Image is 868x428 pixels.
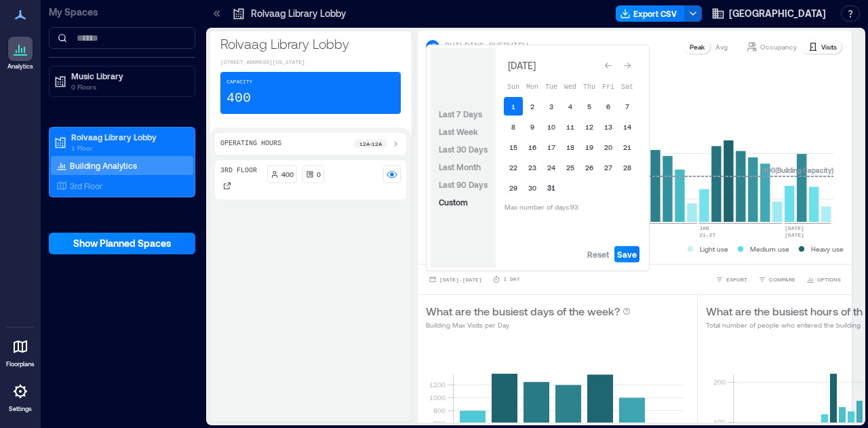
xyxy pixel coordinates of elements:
p: Visits [821,41,837,52]
th: Sunday [504,77,523,96]
p: 3rd Floor [220,166,257,176]
button: 2 [523,97,542,116]
p: Rolvaag Library Lobby [71,132,185,142]
button: EXPORT [713,273,750,286]
button: Show Planned Spaces [49,233,195,254]
button: 13 [599,117,618,136]
span: Reset [587,249,609,260]
p: Rolvaag Library Lobby [220,34,401,53]
p: 0 Floors [71,81,185,92]
button: 4 [561,97,580,116]
span: Wed [564,83,576,90]
span: Last Week [439,127,478,136]
button: OPTIONS [804,273,844,286]
button: 26 [580,158,599,177]
span: COMPARE [769,275,795,284]
tspan: 1000 [429,393,446,402]
p: Occupancy [760,41,797,52]
button: Last Week [436,123,481,140]
p: 12a - 12a [359,140,382,148]
p: BUILDING OVERVIEW [445,41,528,52]
p: Peak [690,41,705,52]
button: Go to next month [618,56,637,75]
text: 21-27 [699,232,715,238]
th: Thursday [580,77,599,96]
a: Floorplans [2,330,39,372]
p: Building Analytics [70,160,137,171]
button: Go to previous month [599,56,618,75]
button: 20 [599,138,618,157]
p: Music Library [71,71,185,81]
button: [GEOGRAPHIC_DATA] [707,3,830,24]
button: 30 [523,178,542,197]
button: Custom [436,194,471,210]
button: 9 [523,117,542,136]
button: 31 [542,178,561,197]
button: 19 [580,138,599,157]
span: Sat [621,83,633,90]
text: [DATE] [785,232,804,238]
button: 17 [542,138,561,157]
th: Monday [523,77,542,96]
p: Avg [715,41,728,52]
tspan: 1200 [429,381,446,389]
button: Reset [585,246,612,262]
span: Sun [507,83,519,90]
button: 22 [504,158,523,177]
button: Save [614,246,639,262]
span: Last 90 Days [439,180,488,189]
p: [STREET_ADDRESS][US_STATE] [220,58,401,66]
p: 400 [226,89,251,108]
span: Last 7 Days [439,109,482,119]
p: Analytics [7,62,33,71]
p: Building Max Visits per Day [426,319,631,330]
button: 21 [618,138,637,157]
span: [GEOGRAPHIC_DATA] [729,7,826,20]
th: Saturday [618,77,637,96]
tspan: 200 [713,378,726,386]
span: Custom [439,197,468,207]
button: 25 [561,158,580,177]
text: JAN [699,225,709,231]
p: 1 Floor [71,142,185,153]
span: EXPORT [726,275,747,284]
p: Rolvaag Library Lobby [251,7,346,20]
button: 28 [618,158,637,177]
span: Show Planned Spaces [73,237,172,250]
text: [DATE] [785,225,804,231]
button: 6 [599,97,618,116]
span: [DATE] - [DATE] [439,277,481,283]
a: Settings [4,375,37,417]
th: Tuesday [542,77,561,96]
span: Fri [602,83,614,90]
p: 1 Day [503,275,519,284]
button: 16 [523,138,542,157]
p: 0 [317,169,321,180]
button: 29 [504,178,523,197]
button: Last 7 Days [436,106,485,122]
p: Operating Hours [220,138,281,149]
p: Floorplans [6,360,35,368]
button: 18 [561,138,580,157]
button: 24 [542,158,561,177]
button: Last 30 Days [436,141,490,157]
button: [DATE]-[DATE] [426,273,484,286]
p: Medium use [750,244,789,254]
p: 3rd Floor [70,180,102,191]
p: 400 [281,169,294,180]
p: Capacity [226,78,252,86]
tspan: 100 [713,418,726,426]
p: What are the busiest days of the week? [426,303,620,319]
button: Export CSV [616,5,685,22]
button: Last Month [436,159,484,175]
span: Last 30 Days [439,144,488,154]
button: 3 [542,97,561,116]
button: 7 [618,97,637,116]
span: Mon [526,83,538,90]
tspan: 600 [433,419,446,427]
p: Settings [9,405,32,413]
p: Light use [700,244,728,254]
button: 8 [504,117,523,136]
button: COMPARE [755,273,798,286]
span: Max number of days: 93 [505,203,578,211]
